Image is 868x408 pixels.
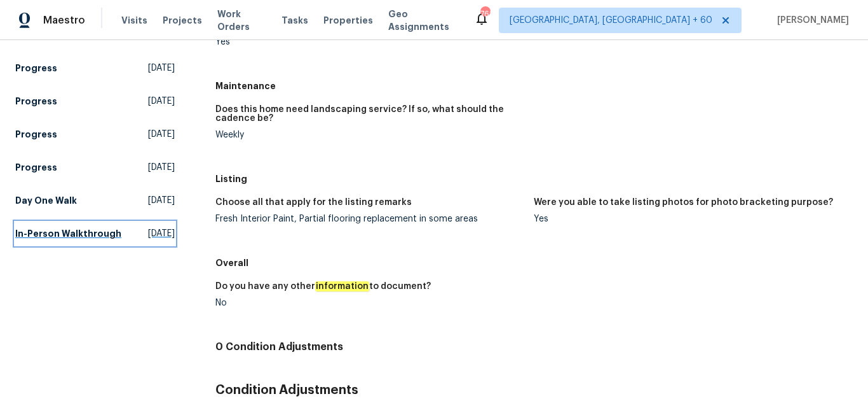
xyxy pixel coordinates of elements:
[217,8,266,33] span: Work Orders
[281,16,308,25] span: Tasks
[15,189,175,212] a: Day One Walk[DATE]
[510,14,712,27] span: [GEOGRAPHIC_DATA], [GEOGRAPHIC_DATA] + 60
[148,62,175,74] span: [DATE]
[43,14,85,27] span: Maestro
[15,95,57,108] h5: Progress
[15,123,175,146] a: Progress[DATE]
[15,194,77,207] h5: Day One Walk
[480,8,489,20] div: 761
[388,8,459,33] span: Geo Assignments
[148,128,175,141] span: [DATE]
[121,14,147,27] span: Visits
[215,105,524,123] h5: Does this home need landscaping service? If so, what should the cadence be?
[534,198,833,207] h5: Were you able to take listing photos for photo bracketing purpose?
[215,172,853,185] h5: Listing
[15,161,57,174] h5: Progress
[215,257,853,269] h5: Overall
[215,384,853,397] h3: Condition Adjustments
[15,156,175,179] a: Progress[DATE]
[148,161,175,174] span: [DATE]
[215,38,524,46] div: Yes
[15,227,121,240] h5: In-Person Walkthrough
[15,62,57,74] h5: Progress
[315,281,369,292] em: information
[323,14,373,27] span: Properties
[148,227,175,240] span: [DATE]
[163,14,202,27] span: Projects
[215,341,853,353] h4: 0 Condition Adjustments
[15,128,57,141] h5: Progress
[215,215,524,223] div: Fresh Interior Paint, Partial flooring replacement in some areas
[148,194,175,207] span: [DATE]
[772,14,849,27] span: [PERSON_NAME]
[15,90,175,113] a: Progress[DATE]
[215,198,412,207] h5: Choose all that apply for the listing remarks
[15,57,175,80] a: Progress[DATE]
[215,80,853,92] h5: Maintenance
[15,222,175,245] a: In-Person Walkthrough[DATE]
[215,130,524,139] div: Weekly
[215,299,524,307] div: No
[534,215,843,223] div: Yes
[215,282,431,291] h5: Do you have any other to document?
[148,95,175,108] span: [DATE]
